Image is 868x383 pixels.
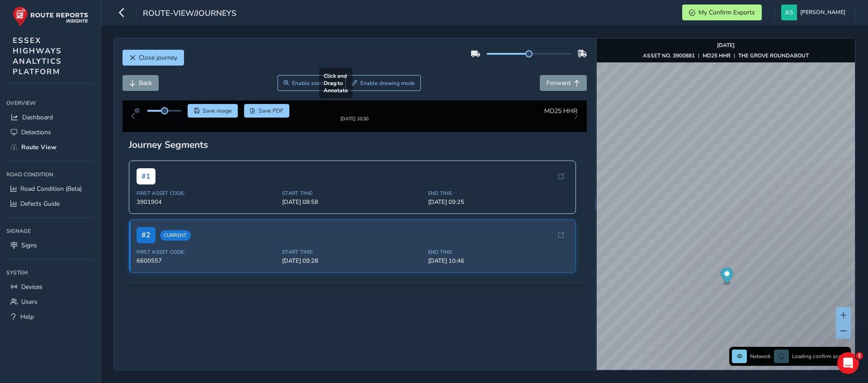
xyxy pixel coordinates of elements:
[428,257,569,265] span: [DATE] 10:46
[698,8,755,17] span: My Confirm Exports
[137,168,156,184] span: # 1
[738,52,809,59] strong: THE GROVE ROUNDABOUT
[278,75,346,91] button: Zoom
[188,104,238,118] button: Save
[282,198,423,206] span: [DATE] 08:58
[139,53,177,62] span: Close journey
[6,224,94,238] div: Signage
[6,96,94,110] div: Overview
[244,104,290,118] button: PDF
[21,298,38,306] span: Users
[547,79,571,87] span: Forward
[6,266,94,279] div: System
[540,75,587,91] button: Forward
[21,128,51,137] span: Detections
[21,143,57,151] span: Route View
[6,196,94,211] a: Defects Guide
[428,249,569,255] span: End Time:
[137,257,277,265] span: 6600557
[137,198,277,206] span: 3901904
[137,249,277,255] span: First Asset Code:
[137,227,156,243] span: # 2
[781,5,797,20] img: diamond-layout
[544,107,577,115] span: MD25 HHR
[20,312,34,321] span: Help
[643,52,809,59] div: | |
[203,107,232,114] span: Save image
[360,80,415,87] span: Enable drawing mode
[20,184,82,193] span: Road Condition (Beta)
[139,79,152,87] span: Back
[282,257,423,265] span: [DATE] 09:28
[800,5,845,20] span: [PERSON_NAME]
[282,190,423,197] span: Start Time:
[856,352,863,359] span: 1
[345,75,421,91] button: Draw
[837,352,859,374] iframe: Intercom live chat
[292,80,340,87] span: Enable zoom mode
[6,294,94,309] a: Users
[792,353,848,360] span: Loading confirm assets
[428,190,569,197] span: End Time:
[123,50,184,66] button: Close journey
[143,8,236,20] span: route-view/journeys
[20,199,60,208] span: Defects Guide
[6,238,94,253] a: Signs
[6,181,94,196] a: Road Condition (Beta)
[13,35,62,77] span: ESSEX HIGHWAYS ANALYTICS PLATFORM
[6,110,94,125] a: Dashboard
[129,138,581,151] div: Journey Segments
[643,52,695,59] strong: ASSET NO. 3900881
[750,353,771,360] span: Network
[160,230,191,241] span: Current
[721,268,733,286] div: Map marker
[428,198,569,206] span: [DATE] 09:25
[137,190,277,197] span: First Asset Code:
[21,241,37,250] span: Signs
[781,5,849,20] button: [PERSON_NAME]
[6,140,94,155] a: Route View
[22,113,53,122] span: Dashboard
[717,42,735,49] strong: [DATE]
[259,107,283,114] span: Save PDF
[123,75,159,91] button: Back
[6,279,94,294] a: Devices
[21,283,42,291] span: Devices
[282,249,423,255] span: Start Time:
[682,5,762,20] button: My Confirm Exports
[6,309,94,324] a: Help
[703,52,731,59] strong: MD25 HHR
[340,115,368,122] div: [DATE] 10:30
[6,125,94,140] a: Detections
[6,168,94,181] div: Road Condition
[13,6,88,27] img: rr logo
